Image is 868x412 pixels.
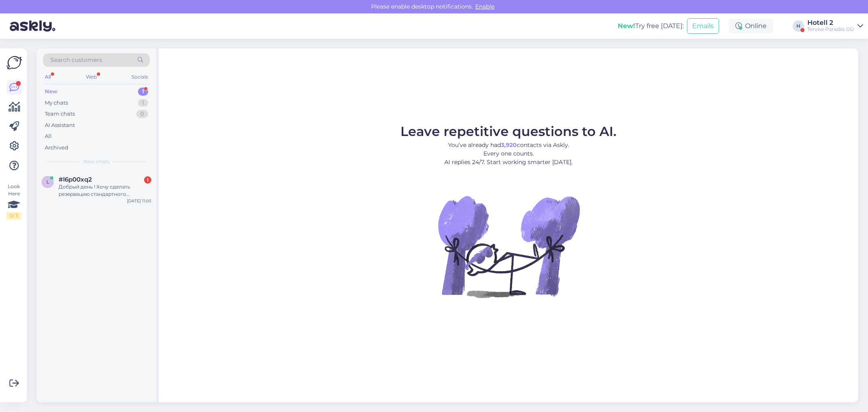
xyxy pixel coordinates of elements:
[144,176,151,184] div: 1
[807,26,854,33] div: Tervise Paradiis OÜ
[138,99,148,107] div: 1
[618,22,635,30] b: New!
[618,21,684,31] div: Try free [DATE]:
[59,176,92,183] span: #l6p00xq2
[7,183,21,219] div: Look Here
[45,144,68,152] div: Archived
[45,110,75,118] div: Team chats
[729,19,773,33] div: Online
[84,72,98,82] div: Web
[7,55,22,70] img: Askly Logo
[400,141,617,167] p: You’ve already had contacts via Askly. Every one counts. AI replies 24/7. Start working smarter [...
[45,99,68,107] div: My chats
[45,88,57,96] div: New
[473,3,497,10] span: Enable
[59,183,151,198] div: Добрый день ! Хочу сделать резервацию стандартного двухместного номера , с 11 по [DATE]. С завтра...
[43,72,52,82] div: All
[46,179,49,185] span: l
[50,56,102,64] span: Search customers
[45,132,52,140] div: All
[130,72,150,82] div: Socials
[793,20,804,32] div: H
[83,158,109,165] span: New chats
[136,110,148,118] div: 0
[807,20,863,33] a: Hotell 2Tervise Paradiis OÜ
[127,198,151,204] div: [DATE] 11:05
[138,88,148,96] div: 1
[501,141,517,149] b: 3,920
[687,18,719,34] button: Emails
[435,173,582,320] img: No Chat active
[807,20,854,26] div: Hotell 2
[45,121,75,129] div: AI Assistant
[400,123,617,139] span: Leave repetitive questions to AI.
[7,212,21,219] div: 0 / 3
